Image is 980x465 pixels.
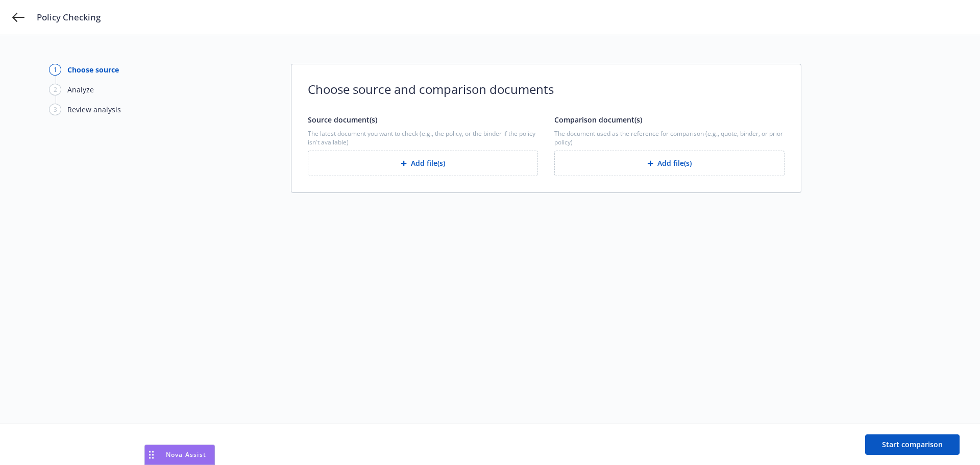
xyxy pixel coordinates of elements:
div: 1 [49,64,61,76]
span: Choose source and comparison documents [308,81,785,98]
button: Add file(s) [554,151,785,176]
div: Choose source [67,64,119,75]
div: Review analysis [67,104,121,115]
button: Start comparison [865,434,960,455]
span: Nova Assist [166,450,206,459]
span: Source document(s) [308,115,377,125]
span: Start comparison [882,439,943,449]
span: Comparison document(s) [554,115,642,125]
span: The document used as the reference for comparison (e.g., quote, binder, or prior policy) [554,129,785,146]
span: Policy Checking [37,11,101,23]
div: Analyze [67,84,94,95]
div: 3 [49,104,61,115]
span: The latest document you want to check (e.g., the policy, or the binder if the policy isn't availa... [308,129,538,146]
button: Nova Assist [144,445,215,465]
div: 2 [49,84,61,95]
button: Add file(s) [308,151,538,176]
div: Drag to move [145,445,158,464]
